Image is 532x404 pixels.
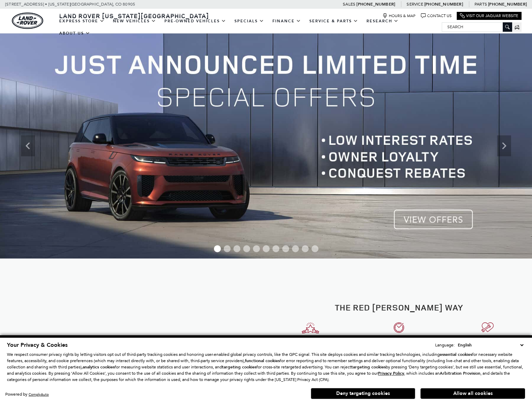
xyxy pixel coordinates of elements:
[302,245,309,252] span: Go to slide 10
[160,15,230,27] a: Pre-Owned Vehicles
[40,293,226,398] iframe: YouTube video player
[233,245,240,252] span: Go to slide 3
[29,392,49,397] a: ComplyAuto
[351,364,386,370] strong: targeting cookies
[311,388,415,399] button: Deny targeting cookies
[435,343,455,347] div: Language:
[407,2,423,7] span: Service
[442,23,512,31] input: Search
[245,358,280,364] strong: functional cookies
[55,15,109,27] a: EXPRESS STORE
[268,15,305,27] a: Finance
[7,341,68,349] span: Your Privacy & Cookies
[272,245,279,252] span: Go to slide 7
[222,364,256,370] strong: targeting cookies
[378,371,404,376] u: Privacy Policy
[253,245,260,252] span: Go to slide 5
[263,245,270,252] span: Go to slide 6
[456,342,525,349] select: Language Select
[7,351,525,383] p: We respect consumer privacy rights by letting visitors opt out of third-party tracking cookies an...
[271,303,527,312] h2: The Red [PERSON_NAME] Way
[55,27,94,39] a: About Us
[224,245,231,252] span: Go to slide 2
[497,135,511,156] div: Next
[12,13,43,29] a: land-rover
[488,1,527,7] a: [PHONE_NUMBER]
[424,1,463,7] a: [PHONE_NUMBER]
[83,364,115,370] strong: analytics cookies
[362,15,403,27] a: Research
[12,13,43,29] img: Land Rover
[311,245,318,252] span: Go to slide 11
[230,15,268,27] a: Specials
[383,13,416,18] a: Hours & Map
[109,15,160,27] a: New Vehicles
[356,1,395,7] a: [PHONE_NUMBER]
[282,245,289,252] span: Go to slide 8
[460,13,518,18] a: Visit Our Jaguar Website
[214,245,221,252] span: Go to slide 1
[55,15,442,39] nav: Main Navigation
[21,135,35,156] div: Previous
[343,2,355,7] span: Sales
[378,371,404,376] a: Privacy Policy
[59,12,209,20] span: Land Rover [US_STATE][GEOGRAPHIC_DATA]
[305,15,362,27] a: Service & Parts
[440,352,472,357] strong: essential cookies
[421,13,452,18] a: Contact Us
[475,2,487,7] span: Parts
[55,12,213,20] a: Land Rover [US_STATE][GEOGRAPHIC_DATA]
[440,371,480,376] strong: Arbitration Provision
[292,245,299,252] span: Go to slide 9
[5,2,135,7] a: [STREET_ADDRESS] • [US_STATE][GEOGRAPHIC_DATA], CO 80905
[5,392,49,397] div: Powered by
[421,388,525,399] button: Allow all cookies
[243,245,250,252] span: Go to slide 4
